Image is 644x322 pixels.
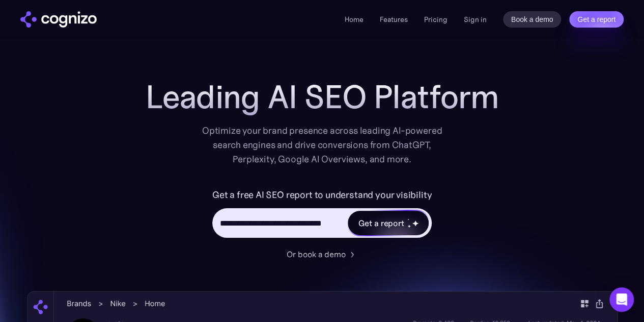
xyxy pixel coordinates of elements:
[503,11,562,28] a: Book a demo
[407,218,409,220] img: star
[287,248,358,260] a: Or book a demo
[287,248,346,260] div: Or book a demo
[407,225,411,228] img: star
[146,79,499,115] h1: Leading AI SEO Platform
[20,11,97,28] img: cognizo logo
[358,217,404,229] div: Get a report
[347,210,429,236] a: Get a reportstarstarstar
[569,11,624,28] a: Get a report
[345,15,363,24] a: Home
[380,15,408,24] a: Features
[197,123,447,166] div: Optimize your brand presence across leading AI-powered search engines and drive conversions from ...
[424,15,447,24] a: Pricing
[609,287,634,312] div: Open Intercom Messenger
[20,11,97,28] a: home
[412,220,418,227] img: star
[464,13,487,26] a: Sign in
[212,187,432,243] form: Hero URL Input Form
[212,187,432,203] label: Get a free AI SEO report to understand your visibility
